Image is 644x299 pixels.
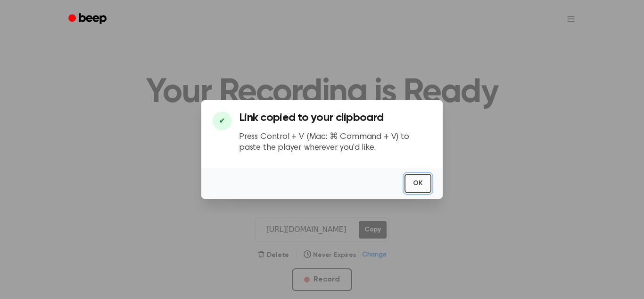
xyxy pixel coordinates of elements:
button: Open menu [560,8,582,30]
button: OK [405,174,431,193]
h3: Link copied to your clipboard [239,111,431,124]
a: Beep [62,10,115,28]
p: Press Control + V (Mac: ⌘ Command + V) to paste the player wherever you'd like. [239,132,431,153]
div: ✔ [213,111,231,130]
